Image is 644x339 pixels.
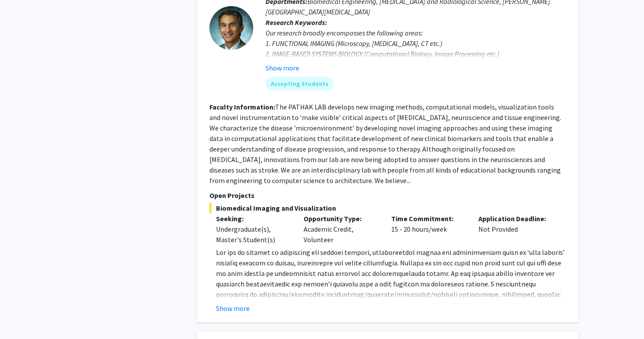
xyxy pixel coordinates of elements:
[472,213,559,245] div: Not Provided
[385,213,472,245] div: 15 - 20 hours/week
[216,224,290,245] div: Undergraduate(s), Master's Student(s)
[216,213,290,224] p: Seeking:
[265,28,566,80] div: Our research broadly encompasses the following areas: 1. FUNCTIONAL IMAGING (Microscopy, [MEDICAL...
[265,63,299,73] button: Show more
[265,18,327,27] b: Research Keywords:
[297,213,385,245] div: Academic Credit, Volunteer
[7,300,37,332] iframe: Chat
[209,203,566,213] span: Biomedical Imaging and Visualization
[265,77,334,91] mat-chip: Accepting Students
[391,213,466,224] p: Time Commitment:
[209,102,275,111] b: Faculty Information:
[304,213,378,224] p: Opportunity Type:
[478,213,553,224] p: Application Deadline:
[209,102,561,185] fg-read-more: The PATHAK LAB develops new imaging methods, computational models, visualization tools and novel ...
[216,303,250,314] button: Show more
[209,190,566,201] p: Open Projects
